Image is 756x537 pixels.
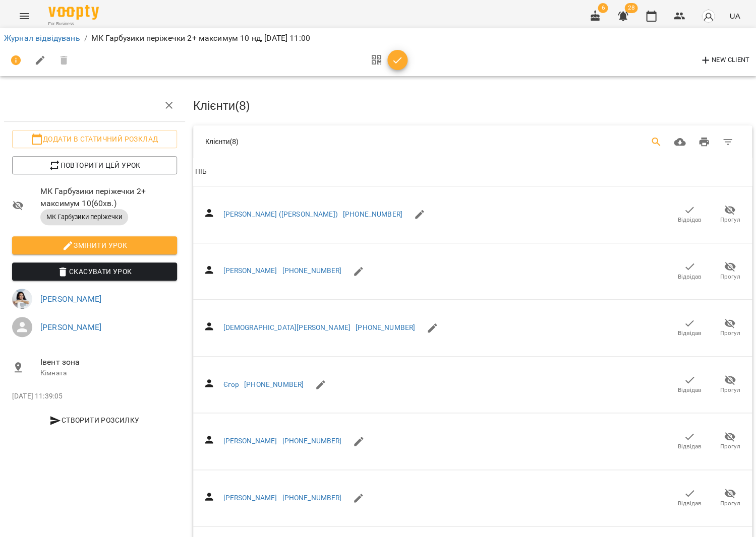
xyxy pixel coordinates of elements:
a: [PHONE_NUMBER] [282,266,341,275]
a: [PHONE_NUMBER] [282,437,341,445]
a: [PHONE_NUMBER] [356,323,415,331]
span: Додати в статичний розклад [20,133,169,145]
a: Єгор [223,380,239,388]
p: Кімната [40,368,177,378]
button: Скасувати Урок [12,262,177,281]
span: New Client [700,54,749,66]
a: [PERSON_NAME] [40,294,101,304]
button: Прогул [710,484,750,512]
span: UA [729,11,740,21]
button: Додати в статичний розклад [12,130,177,148]
span: 28 [624,3,637,13]
span: Відвідав [678,273,702,281]
button: Прогул [710,314,750,342]
button: Search [644,130,668,154]
span: Прогул [720,273,740,281]
span: Відвідав [678,499,702,508]
button: UA [725,7,744,25]
div: Клієнти ( 8 ) [205,137,441,147]
button: Прогул [710,257,750,285]
span: 6 [598,3,608,13]
p: [DATE] 11:39:05 [12,391,177,401]
span: Скасувати Урок [20,265,169,278]
button: Відвідав [669,427,710,455]
img: 0081c0cf073813b4ae2c68bb1717a27e.jpg [12,289,32,309]
span: МК Гарбузики періжечки 2+ максимум 10 ( 60 хв. ) [40,185,177,209]
p: МК Гарбузики періжечки 2+ максимум 10 нд, [DATE] 11:00 [91,32,310,44]
a: [PERSON_NAME] ([PERSON_NAME]) [223,210,337,218]
span: Відвідав [678,442,702,451]
span: Прогул [720,499,740,508]
h3: Клієнти ( 8 ) [193,99,752,112]
button: Змінити урок [12,236,177,254]
span: Прогул [720,216,740,224]
span: Прогул [720,386,740,394]
span: Прогул [720,442,740,451]
button: Відвідав [669,484,710,512]
button: Відвідав [669,314,710,342]
a: [PERSON_NAME] [223,494,277,502]
div: Sort [195,166,207,178]
span: Створити розсилку [16,414,173,426]
button: Друк [692,130,716,154]
a: [PERSON_NAME] [223,266,277,275]
button: Завантажити CSV [668,130,692,154]
a: [PHONE_NUMBER] [244,380,304,388]
a: [PERSON_NAME] [40,322,101,332]
a: [PHONE_NUMBER] [343,210,402,218]
span: Відвідав [678,386,702,394]
button: New Client [697,52,752,69]
a: [DEMOGRAPHIC_DATA][PERSON_NAME] [223,323,351,331]
span: Повторити цей урок [20,159,169,171]
li: / [84,32,87,44]
div: ПІБ [195,166,207,178]
span: МК Гарбузики періжечки [40,213,128,222]
button: Відвідав [669,370,710,398]
button: Відвідав [669,200,710,229]
button: Повторити цей урок [12,156,177,174]
span: Відвідав [678,329,702,338]
span: Івент зона [40,356,177,368]
span: For Business [48,21,99,27]
a: [PERSON_NAME] [223,437,277,445]
button: Menu [12,4,36,28]
span: Прогул [720,329,740,338]
img: avatar_s.png [701,9,715,23]
button: Прогул [710,200,750,229]
span: ПІБ [195,166,750,178]
button: Створити розсилку [12,411,177,429]
nav: breadcrumb [4,32,752,44]
button: Прогул [710,427,750,455]
a: [PHONE_NUMBER] [282,494,341,502]
img: Voopty Logo [48,5,99,20]
div: Table Toolbar [193,125,752,158]
button: Фільтр [716,130,740,154]
span: Змінити урок [20,239,169,251]
span: Відвідав [678,216,702,224]
button: Прогул [710,370,750,398]
a: Журнал відвідувань [4,33,80,43]
button: Відвідав [669,257,710,285]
